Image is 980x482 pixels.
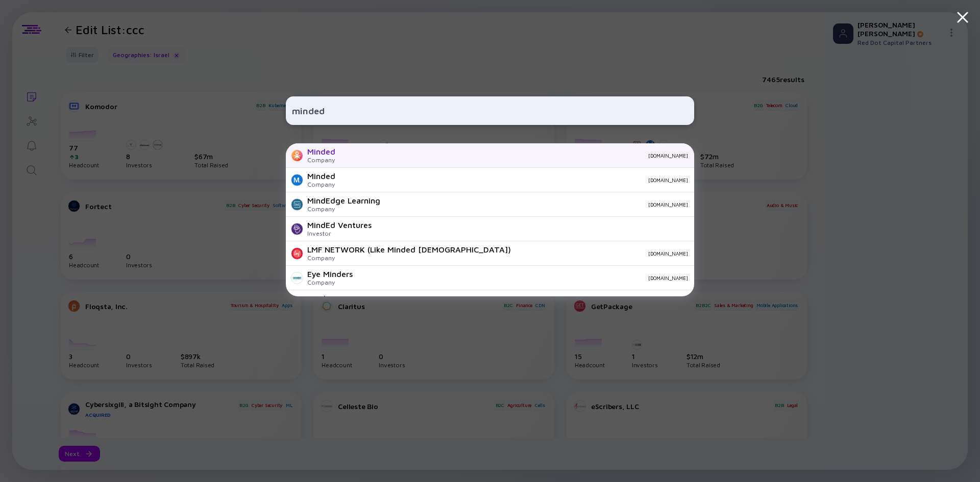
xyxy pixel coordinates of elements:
[307,294,338,303] div: MindEar
[307,269,353,278] div: Eye Minders
[344,177,688,183] div: [DOMAIN_NAME]
[307,147,335,156] div: Minded
[361,275,688,281] div: [DOMAIN_NAME]
[307,205,380,213] div: Company
[307,156,335,164] div: Company
[344,153,688,159] div: [DOMAIN_NAME]
[307,230,372,237] div: Investor
[292,102,688,120] input: Search Company or Investor...
[307,181,335,188] div: Company
[519,250,688,257] div: [DOMAIN_NAME]
[307,278,353,286] div: Company
[307,254,511,262] div: Company
[388,201,688,208] div: [DOMAIN_NAME]
[307,196,380,205] div: MindEdge Learning
[307,220,372,230] div: MindEd Ventures
[307,245,511,254] div: LMF NETWORK (Like Minded [DEMOGRAPHIC_DATA])
[307,171,335,181] div: Minded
